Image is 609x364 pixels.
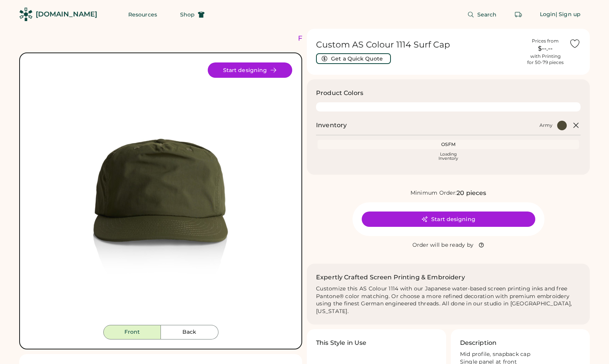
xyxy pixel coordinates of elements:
button: Search [458,7,506,22]
div: Login [540,11,556,18]
div: Army [539,122,553,128]
h3: Product Colors [316,89,363,98]
div: Minimum Order: [410,189,457,197]
div: 1114 Style Image [29,62,292,325]
div: Loading Inventory [439,152,458,161]
h3: This Style in Use [316,338,367,348]
button: Back [161,325,218,339]
div: with Printing for 50-79 pieces [527,53,564,66]
h1: Custom AS Colour 1114 Surf Cap [316,39,521,50]
div: $--.-- [526,44,564,53]
div: FREE SHIPPING [298,33,364,44]
span: Shop [180,12,195,17]
h2: Expertly Crafted Screen Printing & Embroidery [316,273,465,282]
button: Resources [119,7,166,22]
button: Retrieve an order [511,7,526,22]
h3: Description [460,338,497,348]
div: Order will be ready by [412,241,474,249]
span: Search [477,12,497,17]
button: Start designing [208,62,292,78]
button: Start designing [362,212,535,227]
img: 1114 - Army Front Image [29,62,292,325]
div: OSFM [319,141,578,148]
button: Shop [171,7,214,22]
h2: Inventory [316,121,347,130]
div: Customize this AS Colour 1114 with our Japanese water-based screen printing inks and free Pantone... [316,285,581,316]
div: 20 pieces [457,189,486,198]
div: | Sign up [556,11,581,18]
div: [DOMAIN_NAME] [36,10,97,19]
img: Rendered Logo - Screens [19,8,33,21]
div: Prices from [532,38,559,44]
button: Front [103,325,161,339]
button: Get a Quick Quote [316,53,391,64]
